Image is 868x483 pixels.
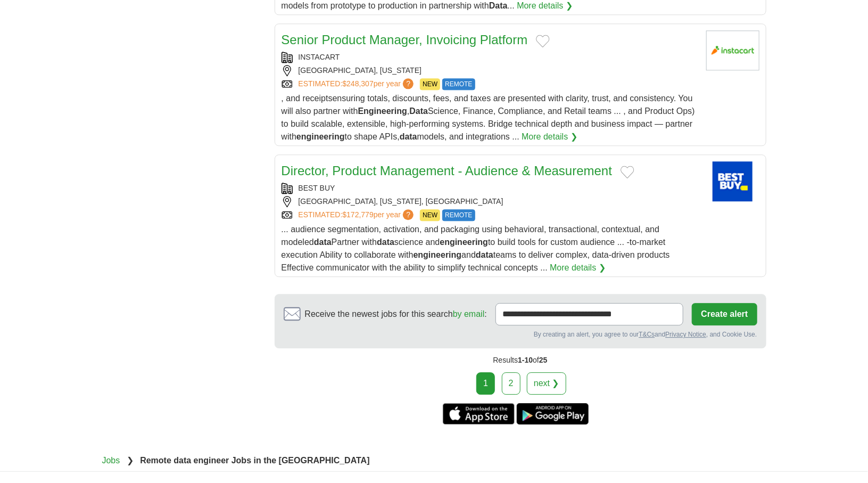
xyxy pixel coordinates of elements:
div: [GEOGRAPHIC_DATA], [US_STATE] [282,65,698,76]
a: Senior Product Manager, Invoicing Platform [282,32,528,47]
img: Instacart logo [706,30,759,70]
strong: data [400,132,417,141]
span: , and receiptsensuring totals, discounts, fees, and taxes are presented with clarity, trust, and ... [282,94,695,141]
a: Jobs [102,456,120,465]
div: 1 [476,372,495,395]
a: More details ❯ [550,261,606,274]
div: [GEOGRAPHIC_DATA], [US_STATE], [GEOGRAPHIC_DATA] [282,196,698,207]
div: By creating an alert, you agree to our and , and Cookie Use. [284,330,757,339]
div: Results of [275,348,766,372]
span: Receive the newest jobs for this search : [305,308,487,321]
span: ? [403,78,414,89]
span: NEW [420,209,440,221]
a: T&Cs [639,331,655,338]
strong: engineering [414,250,462,259]
span: ? [403,209,414,220]
strong: data [314,238,332,247]
strong: data [377,238,394,247]
a: by email [453,309,485,318]
a: Get the Android app [517,403,589,424]
strong: Data [489,1,508,10]
span: 25 [539,356,548,364]
a: next ❯ [527,372,566,395]
span: NEW [420,78,440,90]
strong: engineering [296,132,345,141]
span: $172,779 [342,210,373,219]
a: Director, Product Management - Audience & Measurement [282,163,613,178]
a: ESTIMATED:$172,779per year? [299,209,416,221]
button: Create alert [692,303,757,325]
img: Best Buy logo [706,161,759,201]
button: Add to favorite jobs [536,35,550,47]
a: BEST BUY [299,184,335,192]
span: ... audience segmentation, activation, and packaging using behavioral, transactional, contextual,... [282,225,670,272]
a: More details ❯ [522,130,577,143]
a: Privacy Notice [665,331,706,338]
span: ❯ [127,456,134,465]
span: REMOTE [442,209,475,221]
span: 1-10 [518,356,533,364]
span: $248,307 [342,79,373,88]
strong: Engineering [358,107,407,116]
a: ESTIMATED:$248,307per year? [299,78,416,90]
strong: Data [409,107,428,116]
strong: Remote data engineer Jobs in the [GEOGRAPHIC_DATA] [140,456,369,465]
strong: engineering [440,238,488,247]
strong: data [476,250,493,259]
a: Get the iPhone app [443,403,515,424]
a: 2 [502,372,520,395]
span: REMOTE [442,78,475,90]
a: INSTACART [299,53,340,61]
button: Add to favorite jobs [621,166,634,178]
